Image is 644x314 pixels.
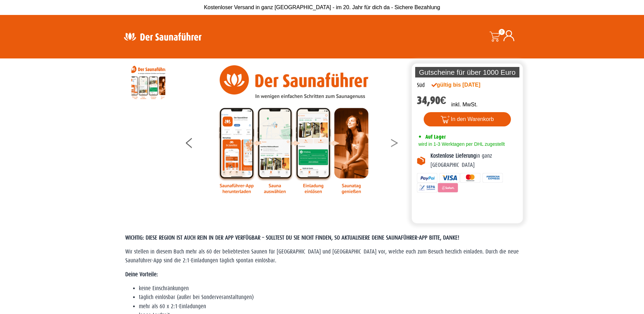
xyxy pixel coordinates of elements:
span: Wir stellen in diesem Buch mehr als 60 der beliebtesten Saunen für [GEOGRAPHIC_DATA] und [GEOGRAP... [125,248,519,264]
p: inkl. MwSt. [451,101,477,109]
strong: Deine Vorteile: [125,271,158,278]
span: Auf Lager [425,134,446,140]
p: in ganz [GEOGRAPHIC_DATA] [430,152,518,170]
img: Anleitung7tn [218,65,370,194]
span: € [440,94,446,107]
span: 0 [499,29,505,35]
button: In den Warenkorb [424,112,511,126]
b: Kostenlose Lieferung [430,153,476,159]
span: WICHTIG: DIESE REGION IST AUCH REIN IN DER APP VERFÜGBAR – SOLLTEST DU SIE NICHT FINDEN, SO AKTUA... [125,234,459,241]
img: Anleitung7tn [131,65,165,99]
li: mehr als 60 x 2:1-Einladungen [139,302,519,311]
li: keine Einschränkungen [139,284,519,293]
p: Gutscheine für über 1000 Euro [415,67,520,77]
bdi: 34,90 [417,94,446,107]
span: wird in 1-3 Werktagen per DHL zugestellt [417,141,505,147]
div: Süd [417,81,425,90]
span: Kostenloser Versand in ganz [GEOGRAPHIC_DATA] - im 20. Jahr für dich da - Sichere Bezahlung [204,4,440,10]
div: gültig bis [DATE] [431,81,495,89]
li: täglich einlösbar (außer bei Sonderveranstaltungen) [139,293,519,302]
